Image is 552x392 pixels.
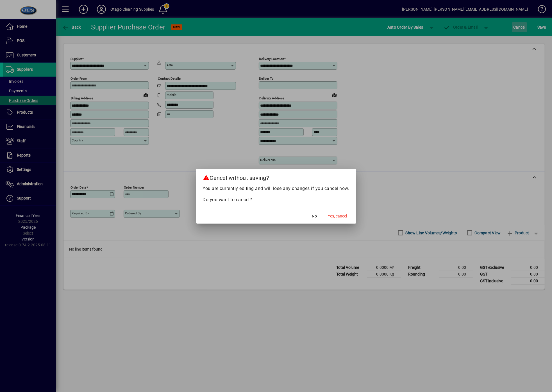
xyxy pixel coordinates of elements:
button: No [306,211,324,221]
h2: Cancel without saving? [196,169,356,185]
span: Yes, cancel [328,213,347,219]
button: Yes, cancel [326,211,349,221]
p: You are currently editing and will lose any changes if you cancel now. [203,185,349,192]
span: No [312,213,317,219]
p: Do you want to cancel? [203,196,349,203]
